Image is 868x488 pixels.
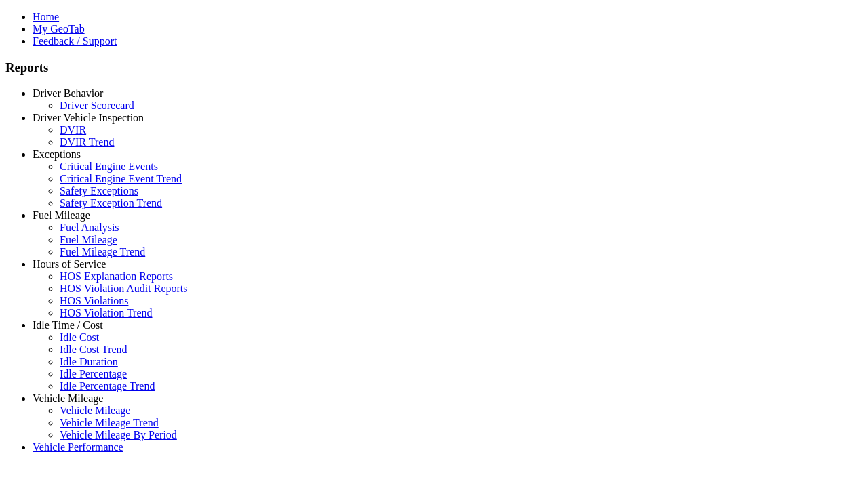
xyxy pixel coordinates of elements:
a: Vehicle Mileage [33,392,103,404]
a: Driver Scorecard [60,100,134,111]
a: Driver Behavior [33,87,103,99]
h3: Reports [5,60,863,75]
a: Critical Engine Events [60,161,158,172]
a: Fuel Analysis [60,222,119,233]
a: Idle Cost Trend [60,344,127,355]
a: HOS Violation Audit Reports [60,283,188,294]
a: Safety Exceptions [60,185,138,197]
a: Feedback / Support [33,35,117,47]
a: DVIR Trend [60,136,114,148]
a: Vehicle Mileage [60,405,130,416]
a: Idle Duration [60,356,118,367]
a: Idle Percentage [60,368,127,380]
a: HOS Violations [60,295,128,306]
a: Home [33,11,59,22]
a: Fuel Mileage Trend [60,246,145,258]
a: My GeoTab [33,23,85,35]
a: Vehicle Performance [33,441,123,453]
a: Driver Vehicle Inspection [33,112,144,123]
a: Vehicle Mileage Trend [60,417,159,428]
a: Idle Percentage Trend [60,380,155,392]
a: Critical Engine Event Trend [60,173,182,184]
a: Idle Cost [60,331,99,343]
a: HOS Explanation Reports [60,270,173,282]
a: Fuel Mileage [60,234,117,245]
a: Exceptions [33,148,81,160]
a: HOS Violation Trend [60,307,153,319]
a: DVIR [60,124,86,136]
a: Safety Exception Trend [60,197,162,209]
a: Vehicle Mileage By Period [60,429,177,441]
a: Fuel Mileage [33,209,90,221]
a: Idle Time / Cost [33,319,103,331]
a: Hours of Service [33,258,106,270]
